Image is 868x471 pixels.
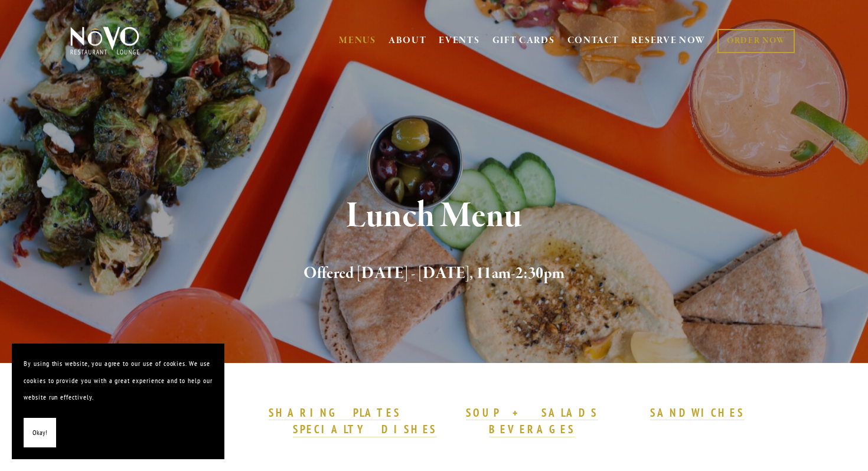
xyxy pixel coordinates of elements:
p: By using this website, you agree to our use of cookies. We use cookies to provide you with a grea... [24,355,213,406]
strong: BEVERAGES [489,422,575,436]
a: CONTACT [567,30,619,52]
a: EVENTS [439,35,479,47]
a: SPECIALTY DISHES [293,422,437,437]
a: SHARING PLATES [269,405,401,421]
section: Cookie banner [12,344,224,459]
a: SOUP + SALADS [466,405,598,421]
span: Okay! [32,424,47,441]
strong: SHARING PLATES [269,405,401,420]
a: BEVERAGES [489,422,575,437]
h2: Offered [DATE] - [DATE], 11am-2:30pm [90,261,778,286]
img: Novo Restaurant &amp; Lounge [68,26,142,55]
button: Okay! [24,418,56,448]
a: ABOUT [389,35,427,47]
a: MENUS [339,35,376,47]
strong: SOUP + SALADS [466,405,598,420]
strong: SANDWICHES [650,405,745,420]
h1: Lunch Menu [90,197,778,235]
a: ORDER NOW [717,29,795,53]
a: GIFT CARDS [492,30,555,52]
a: RESERVE NOW [631,30,706,52]
strong: SPECIALTY DISHES [293,422,437,436]
a: SANDWICHES [650,405,745,421]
